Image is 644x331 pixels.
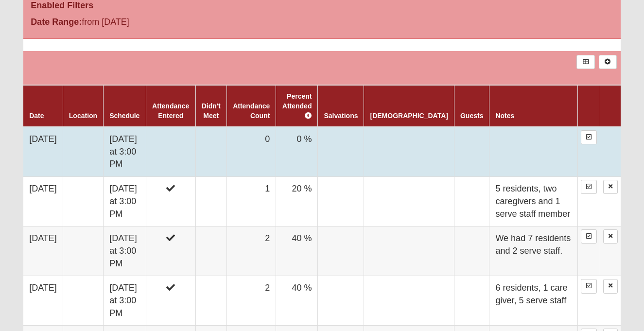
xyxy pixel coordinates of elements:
[276,127,318,177] td: 0 %
[581,180,597,194] a: Enter Attendance
[29,112,44,120] a: Date
[581,229,597,244] a: Enter Attendance
[31,16,82,29] label: Date Range:
[489,276,577,326] td: 6 residents, 1 care giver, 5 serve staff
[603,279,618,293] a: Delete
[226,177,276,226] td: 1
[495,112,514,120] a: Notes
[226,276,276,326] td: 2
[454,85,489,127] th: Guests
[23,177,63,226] td: [DATE]
[599,55,617,69] a: Alt+N
[104,226,146,276] td: [DATE] at 3:00 PM
[282,92,312,120] a: Percent Attended
[581,279,597,293] a: Enter Attendance
[109,112,139,120] a: Schedule
[318,85,364,127] th: Salvations
[202,102,221,120] a: Didn't Meet
[104,127,146,177] td: [DATE] at 3:00 PM
[276,226,318,276] td: 40 %
[603,180,618,194] a: Delete
[489,177,577,226] td: 5 residents, two caregivers and 1 serve staff member
[23,127,63,177] td: [DATE]
[104,177,146,226] td: [DATE] at 3:00 PM
[226,226,276,276] td: 2
[489,226,577,276] td: We had 7 residents and 2 serve staff.
[276,276,318,326] td: 40 %
[233,102,270,120] a: Attendance Count
[23,226,63,276] td: [DATE]
[152,102,189,120] a: Attendance Entered
[576,55,594,69] a: Export to Excel
[104,276,146,326] td: [DATE] at 3:00 PM
[276,177,318,226] td: 20 %
[23,16,223,31] div: from [DATE]
[226,127,276,177] td: 0
[69,112,97,120] a: Location
[581,130,597,144] a: Enter Attendance
[364,85,454,127] th: [DEMOGRAPHIC_DATA]
[31,0,613,11] h4: Enabled Filters
[603,229,618,244] a: Delete
[23,276,63,326] td: [DATE]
